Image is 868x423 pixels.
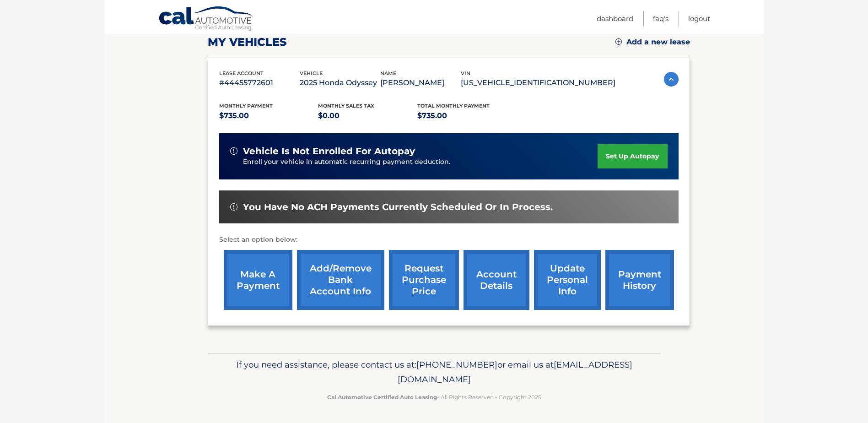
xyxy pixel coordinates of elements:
a: payment history [605,250,674,310]
span: vehicle is not enrolled for autopay [243,146,415,157]
p: $735.00 [219,109,318,122]
p: #44455772601 [219,76,300,89]
a: Add/Remove bank account info [297,250,384,310]
p: - All Rights Reserved - Copyright 2025 [214,392,655,402]
p: 2025 Honda Odyssey [300,76,380,89]
a: Add a new lease [615,38,690,47]
span: Monthly sales Tax [318,103,374,109]
a: Logout [688,11,710,26]
a: account details [464,250,529,310]
p: $735.00 [417,109,517,122]
a: set up autopay [598,144,667,168]
img: alert-white.svg [230,147,237,155]
img: add.svg [615,38,622,45]
h2: my vehicles [208,35,287,49]
p: Enroll your vehicle in automatic recurring payment deduction. [243,157,598,167]
p: Select an option below: [219,234,679,245]
p: If you need assistance, please contact us at: or email us at [214,358,655,387]
p: $0.00 [318,109,417,122]
p: [PERSON_NAME] [380,76,461,89]
a: Cal Automotive [158,6,254,33]
strong: Cal Automotive Certified Auto Leasing [327,394,437,401]
a: request purchase price [389,250,459,310]
span: Total Monthly Payment [417,103,490,109]
span: [PHONE_NUMBER] [416,359,497,370]
a: FAQ's [653,11,669,26]
a: update personal info [534,250,601,310]
span: vehicle [300,70,323,76]
span: lease account [219,70,264,76]
p: [US_VEHICLE_IDENTIFICATION_NUMBER] [461,76,615,89]
span: [EMAIL_ADDRESS][DOMAIN_NAME] [398,359,632,385]
img: accordion-active.svg [664,72,679,87]
span: name [380,70,396,76]
img: alert-white.svg [230,203,237,211]
a: make a payment [224,250,292,310]
span: Monthly Payment [219,103,273,109]
a: Dashboard [597,11,633,26]
span: vin [461,70,470,76]
span: You have no ACH payments currently scheduled or in process. [243,201,553,213]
